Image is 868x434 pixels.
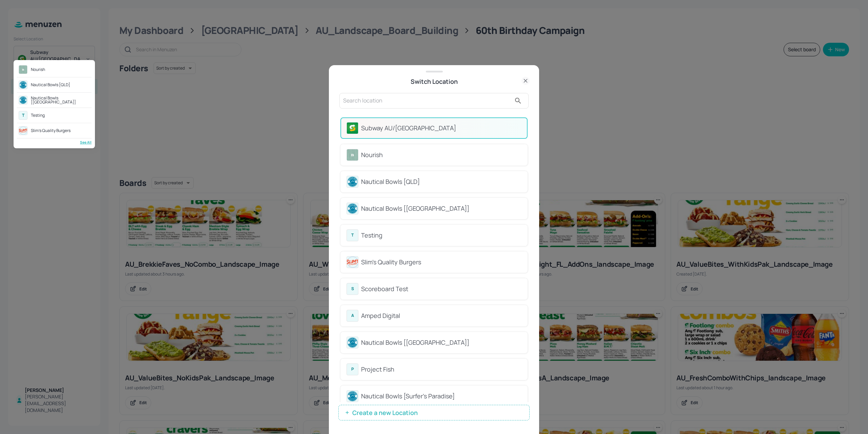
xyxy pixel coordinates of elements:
div: Slim's Quality Burgers [31,129,71,133]
div: Nautical Bowls [QLD] [31,83,70,87]
div: Testing [31,113,45,117]
div: Nautical Bowls [[GEOGRAPHIC_DATA]] [31,96,90,104]
div: See All [17,140,92,145]
img: avatar [19,81,27,89]
img: avatar [19,65,27,74]
img: avatar [19,96,27,104]
div: Nourish [31,68,45,72]
div: T [19,111,27,120]
img: avatar [19,127,27,135]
